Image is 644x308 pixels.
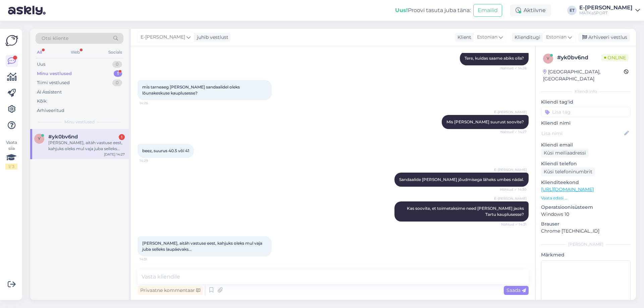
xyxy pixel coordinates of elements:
p: Operatsioonisüsteem [541,204,631,211]
span: 14:26 [140,101,165,106]
span: 14:29 [140,158,165,163]
input: Lisa nimi [541,130,623,137]
p: Kliendi telefon [541,160,631,167]
p: Windows 10 [541,211,631,218]
img: Askly Logo [5,34,18,47]
div: Web [69,48,81,57]
input: Lisa tag [541,107,631,117]
span: Saada [506,287,526,293]
div: [PERSON_NAME] [541,241,631,247]
p: Kliendi tag'id [541,99,631,106]
b: Uus! [395,7,408,13]
div: Tiimi vestlused [37,79,70,86]
div: Kõik [37,98,47,105]
span: y [38,136,41,141]
div: 0 [112,79,122,86]
span: Mis [PERSON_NAME] suurust soovite? [446,119,524,124]
div: 1 [119,134,125,140]
span: E-[PERSON_NAME] [494,196,527,201]
div: Küsi meiliaadressi [541,148,589,158]
span: Nähtud ✓ 14:30 [500,187,527,192]
div: 1 [114,70,122,77]
p: Brauser [541,221,631,228]
span: Otsi kliente [42,35,68,42]
p: Kliendi nimi [541,120,631,127]
div: Klient [455,34,471,41]
div: Vaata siia [5,139,17,170]
div: Arhiveeri vestlus [578,33,630,42]
p: Kliendi email [541,141,631,148]
div: 0 [112,61,122,68]
span: beez, suurus 40.5 või 41 [142,148,189,153]
div: AI Assistent [37,89,62,96]
div: Klienditugi [512,34,540,41]
span: Nähtud ✓ 14:31 [501,222,527,227]
div: Privaatne kommentaar [138,286,203,295]
p: Märkmed [541,251,631,258]
span: Online [601,54,629,61]
div: MATKaSPORT [579,10,633,16]
span: Estonian [546,34,567,41]
div: [PERSON_NAME], aitäh vastuse eest, kahjuks oleks mul vaja juba selleks laupäevaks... [48,140,125,152]
div: Arhiveeritud [37,107,64,114]
span: Sandaalide [PERSON_NAME] jõudmisega läheks umbes nädal. [399,177,524,182]
span: Tere, kuidas saame abiks olla? [465,56,524,61]
span: Estonian [477,34,497,41]
p: Chrome [TECHNICAL_ID] [541,228,631,235]
div: Socials [107,48,123,57]
div: All [36,48,43,57]
span: E-[PERSON_NAME] [494,110,527,115]
div: [DATE] 14:27 [104,152,125,157]
span: mis tarneaeg [PERSON_NAME] sandaalidel oleks lõunakeskuse kauplusesse? [142,84,241,96]
a: E-[PERSON_NAME]MATKaSPORT [579,5,640,16]
span: E-[PERSON_NAME] [494,167,527,172]
span: Nähtud ✓ 14:27 [500,129,527,134]
div: Küsi telefoninumbrit [541,167,595,176]
a: [URL][DOMAIN_NAME] [541,186,594,192]
div: E-[PERSON_NAME] [579,5,633,10]
div: Uus [37,61,45,68]
span: [PERSON_NAME], aitäh vastuse eest, kahjuks oleks mul vaja juba selleks laupäevaks... [142,241,263,252]
div: Aktiivne [510,4,551,16]
span: y [547,56,549,61]
span: #yk0bv6nd [48,134,78,140]
div: Proovi tasuta juba täna: [395,6,471,14]
div: # yk0bv6nd [557,54,601,62]
span: Minu vestlused [64,119,95,125]
div: Minu vestlused [37,70,72,77]
div: ET [567,6,577,15]
div: juhib vestlust [194,34,228,41]
div: 1 / 3 [5,164,17,170]
div: Kliendi info [541,88,631,95]
p: Klienditeekond [541,179,631,186]
span: Nähtud ✓ 14:26 [500,66,527,71]
span: 14:31 [140,257,165,262]
span: E-[PERSON_NAME] [141,34,185,41]
p: Vaata edasi ... [541,195,631,201]
button: Emailid [473,4,502,17]
span: Kas soovite, et toimetaksime need [PERSON_NAME] jaoks Tartu kauplusesse? [407,206,525,217]
div: [GEOGRAPHIC_DATA], [GEOGRAPHIC_DATA] [543,68,624,82]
